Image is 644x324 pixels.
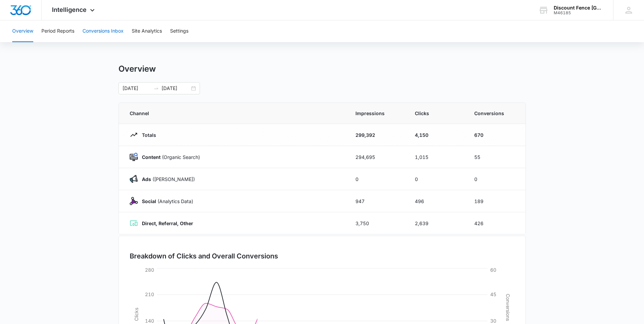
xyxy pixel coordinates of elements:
td: 189 [466,190,526,212]
button: Period Reports [41,20,74,42]
tspan: 30 [490,318,496,324]
td: 294,695 [347,146,407,168]
td: 299,392 [347,124,407,146]
input: Start date [123,85,151,92]
span: Channel [130,110,339,117]
td: 2,639 [407,212,466,234]
button: Settings [170,20,188,42]
button: Conversions Inbox [82,20,124,42]
img: Content [130,153,138,161]
strong: Social [142,198,156,204]
button: Site Analytics [132,20,162,42]
span: Intelligence [52,6,87,13]
tspan: 280 [145,267,154,273]
tspan: 140 [145,318,154,324]
span: Impressions [355,110,399,117]
tspan: Conversions [505,294,511,321]
span: swap-right [153,86,159,91]
p: Totals [138,131,156,139]
td: 1,015 [407,146,466,168]
img: Ads [130,175,138,183]
td: 0 [347,168,407,190]
p: ([PERSON_NAME]) [138,176,195,183]
input: End date [162,85,190,92]
button: Overview [12,20,33,42]
span: Conversions [474,110,515,117]
td: 55 [466,146,526,168]
strong: Content [142,154,161,160]
div: account name [554,5,603,11]
td: 4,150 [407,124,466,146]
td: 426 [466,212,526,234]
td: 0 [466,168,526,190]
p: (Organic Search) [138,154,200,161]
span: Clicks [415,110,458,117]
td: 670 [466,124,526,146]
tspan: Clicks [133,308,139,321]
span: to [153,86,159,91]
tspan: 60 [490,267,496,273]
tspan: 210 [145,291,154,297]
td: 496 [407,190,466,212]
strong: Ads [142,176,151,182]
td: 947 [347,190,407,212]
tspan: 45 [490,291,496,297]
div: account id [554,11,603,15]
p: (Analytics Data) [138,198,193,205]
strong: Direct, Referral, Other [142,220,193,226]
td: 3,750 [347,212,407,234]
h1: Overview [118,64,156,74]
img: Social [130,197,138,205]
h3: Breakdown of Clicks and Overall Conversions [130,251,278,261]
td: 0 [407,168,466,190]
